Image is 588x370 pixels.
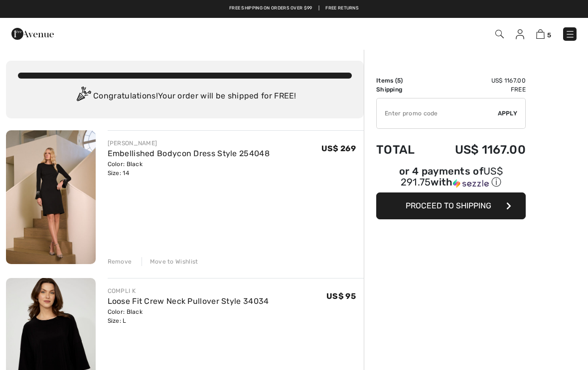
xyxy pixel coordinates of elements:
[321,144,356,153] span: US$ 269
[547,31,551,39] span: 5
[536,29,545,39] img: Shopping Bag
[565,29,575,39] img: Menu
[18,87,352,106] div: Congratulations! Your order will be shipped for FREE!
[229,5,312,12] a: Free shipping on orders over $99
[11,28,54,38] a: 1ère Avenue
[73,87,93,106] img: Congratulation2.svg
[108,139,270,148] div: [PERSON_NAME]
[429,133,526,167] td: US$ 1167.00
[397,77,401,84] span: 5
[108,296,269,306] a: Loose Fit Crew Neck Pullover Style 34034
[318,5,319,12] span: |
[108,149,270,158] a: Embellished Bodycon Dress Style 254048
[376,133,429,167] td: Total
[142,257,198,266] div: Move to Wishlist
[108,286,269,295] div: COMPLI K
[376,85,429,94] td: Shipping
[429,85,526,94] td: Free
[376,192,526,219] button: Proceed to Shipping
[377,98,498,128] input: Promo code
[326,291,356,301] span: US$ 95
[11,24,54,44] img: 1ère Avenue
[376,167,526,189] div: or 4 payments of with
[453,179,489,188] img: Sezzle
[108,307,269,325] div: Color: Black Size: L
[376,167,526,192] div: or 4 payments ofUS$ 291.75withSezzle Click to learn more about Sezzle
[6,130,96,264] img: Embellished Bodycon Dress Style 254048
[495,30,504,38] img: Search
[108,257,132,266] div: Remove
[429,76,526,85] td: US$ 1167.00
[108,160,270,178] div: Color: Black Size: 14
[536,28,551,40] a: 5
[498,109,518,118] span: Apply
[325,5,359,12] a: Free Returns
[376,76,429,85] td: Items ( )
[406,201,491,210] span: Proceed to Shipping
[401,165,503,188] span: US$ 291.75
[516,29,524,39] img: My Info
